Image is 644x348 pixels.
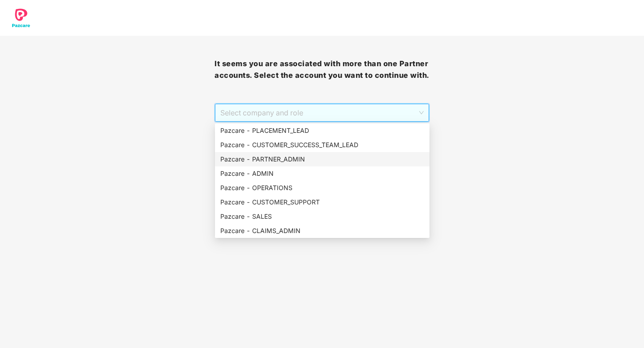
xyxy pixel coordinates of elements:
div: Pazcare - CUSTOMER_SUCCESS_TEAM_LEAD [215,138,429,152]
div: Pazcare - CLAIMS_ADMIN [220,226,424,236]
div: Pazcare - SALES [220,212,424,221]
div: Pazcare - OPERATIONS [220,183,424,193]
div: Pazcare - CUSTOMER_SUPPORT [220,197,424,207]
h3: It seems you are associated with more than one Partner accounts. Select the account you want to c... [215,58,429,81]
div: Pazcare - CUSTOMER_SUPPORT [215,195,429,209]
div: Pazcare - SALES [215,209,429,224]
div: Pazcare - PLACEMENT_LEAD [215,123,429,138]
div: Pazcare - PARTNER_ADMIN [220,154,424,164]
div: Pazcare - ADMIN [215,166,429,181]
div: Pazcare - ADMIN [220,169,424,178]
span: Select company and role [220,104,423,121]
div: Pazcare - CLAIMS_ADMIN [215,224,429,238]
div: Pazcare - CUSTOMER_SUCCESS_TEAM_LEAD [220,140,424,150]
div: Pazcare - PARTNER_ADMIN [215,152,429,166]
div: Pazcare - PLACEMENT_LEAD [220,126,424,136]
div: Pazcare - OPERATIONS [215,181,429,195]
